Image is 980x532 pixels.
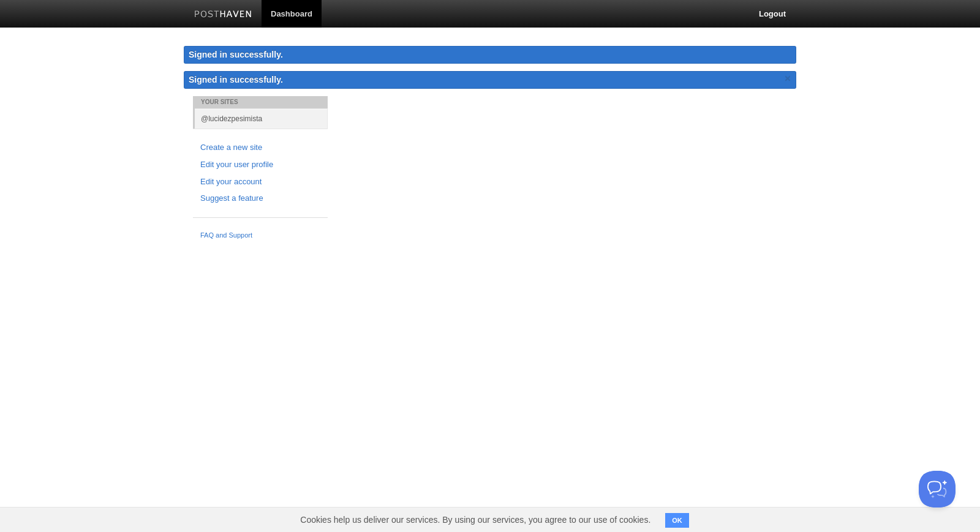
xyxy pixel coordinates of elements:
a: Create a new site [200,141,320,154]
a: × [782,71,793,86]
span: Cookies help us deliver our services. By using our services, you agree to our use of cookies. [288,508,663,532]
img: Posthaven-bar [194,10,252,20]
button: OK [665,513,689,528]
a: FAQ and Support [200,230,320,241]
iframe: Help Scout Beacon - Open [919,471,956,508]
a: Edit your user profile [200,159,320,171]
li: Your Sites [193,96,328,108]
a: Suggest a feature [200,192,320,205]
span: Signed in successfully. [189,75,283,84]
a: Edit your account [200,176,320,189]
a: @lucidezpesimista [195,108,328,129]
div: Signed in successfully. [184,46,796,64]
